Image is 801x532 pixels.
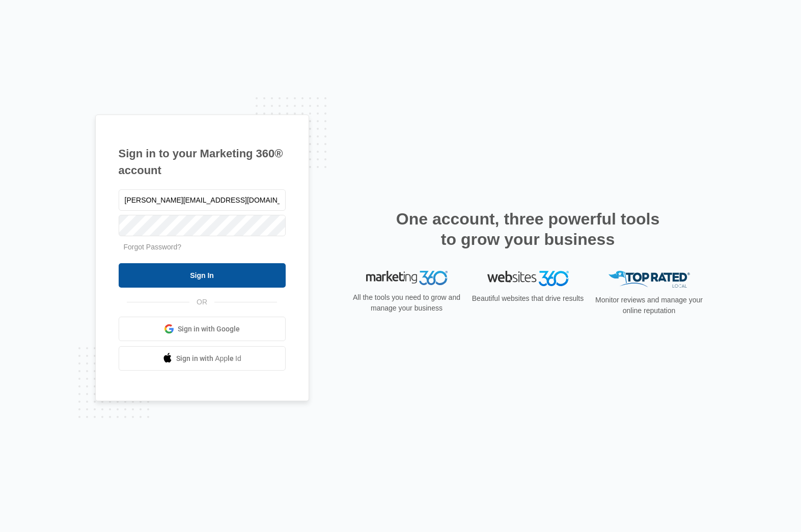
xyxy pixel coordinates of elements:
[124,243,182,251] a: Forgot Password?
[119,317,286,341] a: Sign in with Google
[119,189,286,211] input: Email
[609,271,690,288] img: Top Rated Local
[178,324,240,334] span: Sign in with Google
[366,271,448,285] img: Marketing 360
[119,346,286,371] a: Sign in with Apple Id
[471,293,585,304] p: Beautiful websites that drive results
[119,145,286,179] h1: Sign in to your Marketing 360® account
[119,263,286,288] input: Sign In
[176,353,241,364] span: Sign in with Apple Id
[592,295,706,316] p: Monitor reviews and manage your online reputation
[487,271,569,286] img: Websites 360
[350,292,464,314] p: All the tools you need to grow and manage your business
[393,209,663,249] h2: One account, three powerful tools to grow your business
[189,297,214,307] span: OR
